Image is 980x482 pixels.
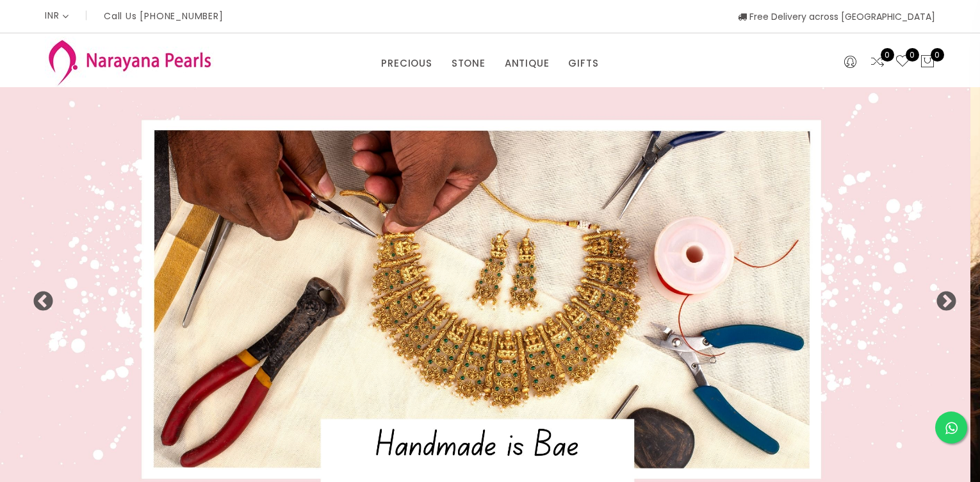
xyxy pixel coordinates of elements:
[870,54,885,71] a: 0
[935,291,948,304] button: Next
[920,54,935,71] button: 0
[931,48,944,62] span: 0
[381,54,432,73] a: PRECIOUS
[452,54,486,73] a: STONE
[568,54,598,73] a: GIFTS
[104,12,224,21] p: Call Us [PHONE_NUMBER]
[32,291,45,304] button: Previous
[505,54,550,73] a: ANTIQUE
[906,48,919,62] span: 0
[881,48,894,62] span: 0
[738,10,935,23] span: Free Delivery across [GEOGRAPHIC_DATA]
[895,54,910,71] a: 0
